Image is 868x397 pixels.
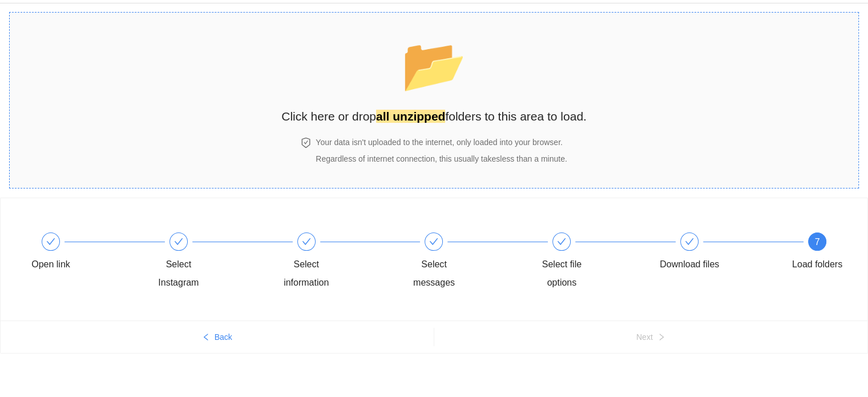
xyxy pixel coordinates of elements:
[18,232,146,274] div: Open link
[815,237,820,247] span: 7
[46,237,55,246] span: check
[301,138,311,148] span: safety-certificate
[401,232,528,292] div: Select messages
[316,154,567,163] span: Regardless of internet connection, this usually takes less than a minute .
[429,237,438,246] span: check
[302,237,311,246] span: check
[215,331,232,343] span: Back
[273,255,340,292] div: Select information
[557,237,566,246] span: check
[434,328,868,346] button: Nextright
[660,255,719,274] div: Download files
[401,36,467,94] span: folder
[1,328,434,346] button: leftBack
[685,237,694,246] span: check
[528,232,656,292] div: Select file options
[31,255,70,274] div: Open link
[281,107,587,126] h2: Click here or drop folders to this area to load.
[273,232,401,292] div: Select information
[401,255,467,292] div: Select messages
[316,136,567,149] h4: Your data isn't uploaded to the internet, only loaded into your browser.
[528,255,595,292] div: Select file options
[146,255,212,292] div: Select Instagram
[146,232,273,292] div: Select Instagram
[784,232,850,274] div: 7Load folders
[202,333,210,342] span: left
[376,110,445,123] strong: all unzipped
[656,232,784,274] div: Download files
[792,255,842,274] div: Load folders
[174,237,183,246] span: check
